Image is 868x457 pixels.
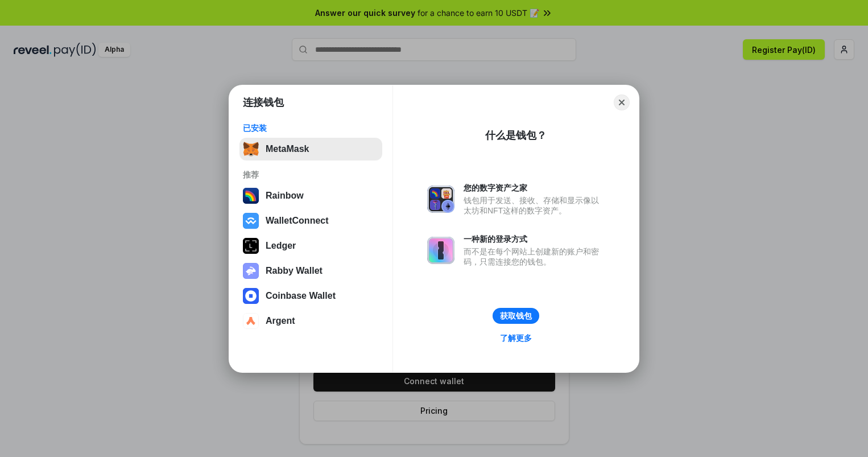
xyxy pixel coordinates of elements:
div: MetaMask [266,144,309,154]
div: Ledger [266,241,296,251]
div: 钱包用于发送、接收、存储和显示像以太坊和NFT这样的数字资产。 [464,195,605,216]
div: 推荐 [243,170,379,180]
button: Close [614,94,630,110]
div: 已安装 [243,123,379,133]
img: svg+xml,%3Csvg%20fill%3D%22none%22%20height%3D%2233%22%20viewBox%3D%220%200%2035%2033%22%20width%... [243,141,259,157]
button: Ledger [239,234,382,257]
div: 而不是在每个网站上创建新的账户和密码，只需连接您的钱包。 [464,246,605,267]
img: svg+xml,%3Csvg%20width%3D%2228%22%20height%3D%2228%22%20viewBox%3D%220%200%2028%2028%22%20fill%3D... [243,313,259,329]
div: Rabby Wallet [266,266,323,276]
img: svg+xml,%3Csvg%20xmlns%3D%22http%3A%2F%2Fwww.w3.org%2F2000%2Fsvg%22%20fill%3D%22none%22%20viewBox... [427,186,454,213]
button: MetaMask [239,138,382,160]
button: 获取钱包 [493,308,539,324]
a: 了解更多 [493,331,539,345]
div: 什么是钱包？ [485,129,547,142]
img: svg+xml,%3Csvg%20width%3D%2228%22%20height%3D%2228%22%20viewBox%3D%220%200%2028%2028%22%20fill%3D... [243,213,259,229]
h1: 连接钱包 [243,96,284,109]
div: Coinbase Wallet [266,291,336,301]
button: Rabby Wallet [239,260,382,282]
img: svg+xml,%3Csvg%20xmlns%3D%22http%3A%2F%2Fwww.w3.org%2F2000%2Fsvg%22%20width%3D%2228%22%20height%3... [243,238,259,254]
div: 了解更多 [500,333,532,343]
div: 一种新的登录方式 [464,234,605,244]
img: svg+xml,%3Csvg%20xmlns%3D%22http%3A%2F%2Fwww.w3.org%2F2000%2Fsvg%22%20fill%3D%22none%22%20viewBox... [243,263,259,279]
div: 获取钱包 [500,311,532,321]
div: Argent [266,316,295,326]
div: 您的数字资产之家 [464,183,605,193]
img: svg+xml,%3Csvg%20xmlns%3D%22http%3A%2F%2Fwww.w3.org%2F2000%2Fsvg%22%20fill%3D%22none%22%20viewBox... [427,237,454,264]
button: WalletConnect [239,209,382,232]
img: svg+xml,%3Csvg%20width%3D%2228%22%20height%3D%2228%22%20viewBox%3D%220%200%2028%2028%22%20fill%3D... [243,288,259,304]
div: WalletConnect [266,216,329,226]
button: Rainbow [239,184,382,207]
img: svg+xml,%3Csvg%20width%3D%22120%22%20height%3D%22120%22%20viewBox%3D%220%200%20120%20120%22%20fil... [243,188,259,204]
div: Rainbow [266,191,304,201]
button: Coinbase Wallet [239,285,382,307]
button: Argent [239,310,382,332]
